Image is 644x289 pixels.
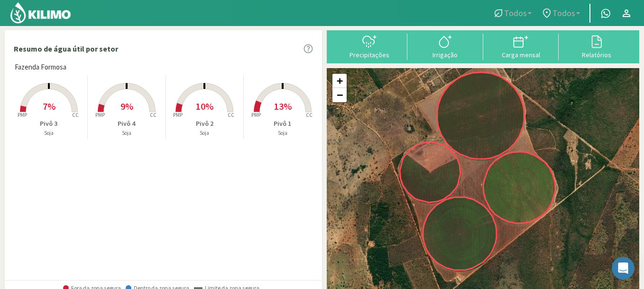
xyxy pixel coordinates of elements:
[561,52,632,58] div: Relatórios
[17,112,27,118] tspan: PMP
[486,52,556,58] div: Carga mensal
[72,112,79,118] tspan: CC
[15,62,66,73] span: Fazenda Formosa
[196,100,213,112] span: 10%
[612,257,635,280] div: Open Intercom Messenger
[120,100,133,112] span: 9%
[95,112,105,118] tspan: PMP
[88,119,165,129] p: Pivô 4
[407,34,483,59] button: Irrigação
[274,100,292,112] span: 13%
[10,129,87,137] p: Soja
[559,34,635,59] button: Relatórios
[43,100,55,112] span: 7%
[150,112,156,118] tspan: CC
[244,119,322,129] p: Pivô 1
[14,43,118,54] p: Resumo de água útil por setor
[10,119,87,129] p: Pivô 3
[9,1,72,24] img: Kilimo
[228,112,234,118] tspan: CC
[166,129,243,137] p: Soja
[332,74,347,88] a: Zoom in
[173,112,183,118] tspan: PMP
[306,112,313,118] tspan: CC
[334,52,405,58] div: Precipitações
[410,52,480,58] div: Irrigação
[504,8,527,18] span: Todos
[332,88,347,102] a: Zoom out
[166,119,243,129] p: Pivô 2
[251,112,261,118] tspan: PMP
[244,129,322,137] p: Soja
[483,34,559,59] button: Carga mensal
[552,8,575,18] span: Todos
[331,34,407,59] button: Precipitações
[88,129,165,137] p: Soja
